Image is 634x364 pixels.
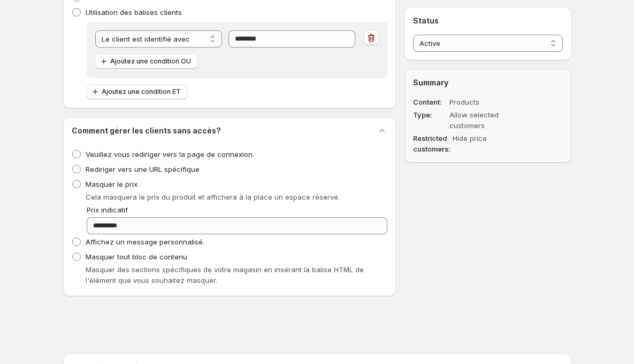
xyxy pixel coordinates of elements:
span: Masquer le prix [86,180,138,188]
h2: Comment gérer les clients sans accès? [72,125,221,136]
span: Masquer tout bloc de contenu [86,252,187,261]
span: Rediriger vers une URL spécifique [86,165,200,173]
dd: Hide price [453,133,535,154]
button: Ajoutez une condition ET [87,84,187,99]
h2: Status [413,15,562,26]
span: Cela masquera le prix du produit et affichera à la place un espace réservé. [86,193,340,201]
button: Ajoutez une condition OU [95,54,197,69]
span: Prix indicatif [87,205,128,214]
span: Utilisation des balises clients [86,8,182,17]
span: Ajoutez une condition ET [102,88,181,96]
span: Masquer des sections spécifiques de votre magasin en insérant la balise HTML de l'élément que vou... [86,265,364,284]
dt: Restricted customers: [413,133,450,154]
dd: Products [449,97,532,107]
span: Veuillez vous rediriger vers la page de connexion. [86,150,254,159]
span: Ajoutez une condition OU [110,57,191,66]
dd: Allow selected customers [449,109,532,131]
span: Affichez un message personnalisé. [86,238,204,246]
h2: Summary [413,77,562,88]
dt: Type: [413,109,447,131]
dt: Content: [413,97,447,107]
